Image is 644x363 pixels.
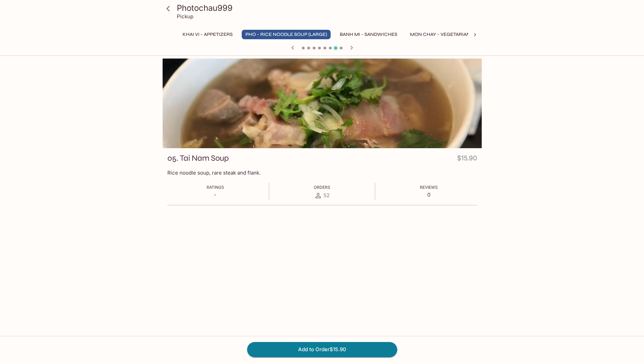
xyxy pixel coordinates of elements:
button: Khai Vi - Appetizers [179,30,236,39]
span: Ratings [207,185,224,190]
button: Mon Chay - Vegetarian Entrees [406,30,497,39]
div: 05. Tai Nam Soup [163,59,482,148]
button: Pho - Rice Noodle Soup (Large) [242,30,331,39]
button: Add to Order$15.90 [247,342,397,357]
p: Rice noodle soup, rare steak and flank. [167,169,477,176]
span: Reviews [420,185,438,190]
h4: $15.90 [457,153,477,166]
span: Orders [314,185,330,190]
p: 0 [420,191,438,198]
button: Banh Mi - Sandwiches [336,30,401,39]
span: 52 [324,192,330,199]
h3: Photochau999 [177,3,479,13]
h3: 05. Tai Nam Soup [167,153,229,163]
p: - [207,191,224,198]
p: Pickup [177,13,193,20]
